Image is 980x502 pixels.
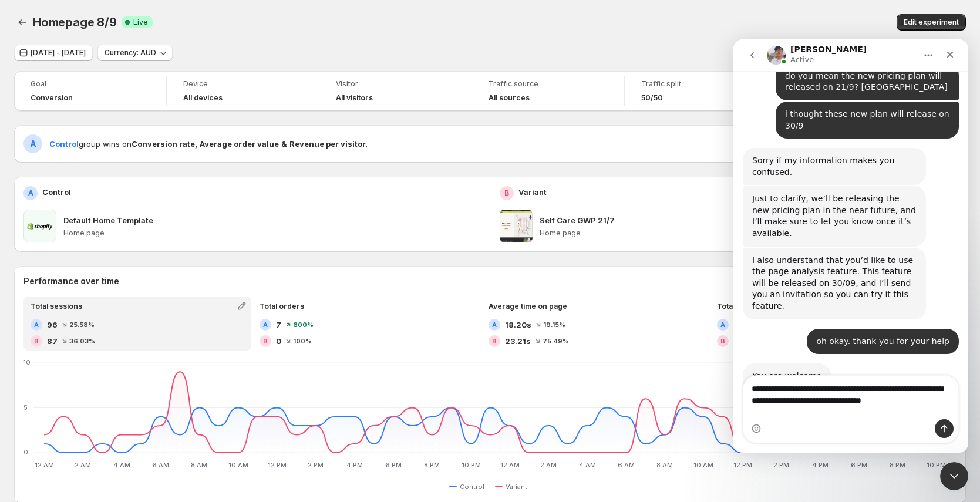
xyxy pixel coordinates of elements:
[31,138,36,150] h2: A
[460,482,484,491] span: Control
[183,78,302,104] a: DeviceAll devices
[506,482,527,491] span: Variant
[540,228,957,238] p: Home page
[34,338,39,345] h2: B
[733,461,752,469] text: 12 PM
[336,79,455,89] span: Visitor
[97,45,173,61] button: Currency: AUD
[260,302,304,311] span: Total orders
[195,139,197,149] strong: ,
[47,335,58,347] span: 87
[897,14,966,31] button: Edit experiment
[200,139,279,149] strong: Average order value
[69,321,95,328] span: 25.58 %
[489,79,608,89] span: Traffic source
[733,39,968,453] iframe: Intercom live chat
[113,461,130,469] text: 4 AM
[49,139,368,149] span: group wins on .
[268,461,287,469] text: 12 PM
[489,302,567,311] span: Average time on page
[717,302,767,311] span: Total revenue
[23,358,31,366] text: 10
[183,79,302,89] span: Device
[489,93,530,103] h4: All sources
[336,78,455,104] a: VisitorAll visitors
[49,139,79,149] span: Control
[890,461,905,469] text: 8 PM
[183,93,223,103] h4: All devices
[31,78,150,104] a: GoalConversion
[424,461,440,469] text: 8 PM
[276,335,281,347] span: 0
[105,48,156,58] span: Currency: AUD
[31,93,73,103] span: Conversion
[579,461,596,469] text: 4 AM
[518,186,547,198] p: Variant
[191,461,207,469] text: 8 AM
[63,214,153,226] p: Default Home Template
[228,461,248,469] text: 10 AM
[641,78,760,104] a: Traffic split50/50
[69,338,95,345] span: 36.03 %
[63,228,480,238] p: Home page
[618,461,635,469] text: 6 AM
[42,186,71,198] p: Control
[505,335,531,347] span: 23.21s
[263,321,268,328] h2: A
[641,93,663,103] span: 50/50
[720,338,725,345] h2: B
[904,18,959,27] span: Edit experiment
[505,319,531,331] span: 18.20s
[495,480,532,494] button: Variant
[489,78,608,104] a: Traffic sourceAll sources
[33,15,117,29] span: Homepage 8/9
[132,139,195,149] strong: Conversion rate
[940,462,968,490] iframe: Intercom live chat
[23,210,56,242] img: Default Home Template
[14,14,31,31] button: Back
[812,461,829,469] text: 4 PM
[641,79,760,89] span: Traffic split
[308,461,324,469] text: 2 PM
[346,461,363,469] text: 4 PM
[263,338,268,345] h2: B
[75,461,91,469] text: 2 AM
[31,79,150,89] span: Goal
[927,461,946,469] text: 10 PM
[851,461,867,469] text: 6 PM
[504,188,509,198] h2: B
[500,210,533,242] img: Self Care GWP 21/7
[23,403,28,412] text: 5
[152,461,169,469] text: 6 AM
[462,461,481,469] text: 10 PM
[28,188,33,198] h2: A
[336,93,373,103] h4: All visitors
[500,461,520,469] text: 12 AM
[773,461,789,469] text: 2 PM
[289,139,366,149] strong: Revenue per visitor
